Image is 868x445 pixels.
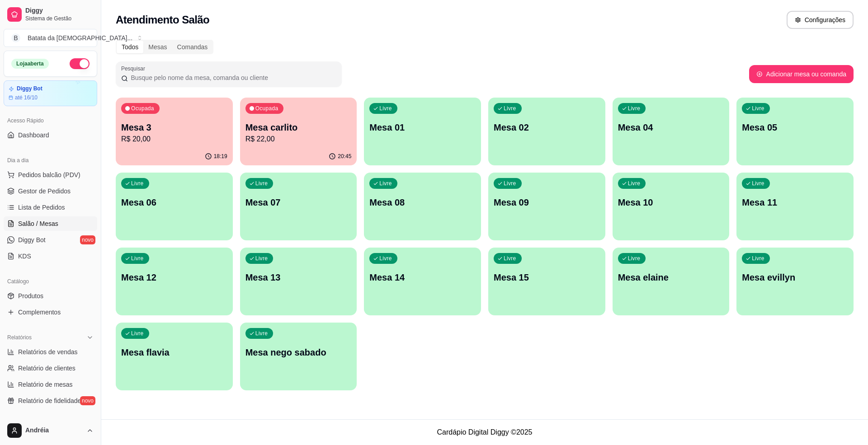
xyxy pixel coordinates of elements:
p: Mesa nego sabado [245,346,352,359]
p: Ocupada [131,105,154,112]
button: OcupadaMesa carlitoR$ 22,0020:45 [240,98,357,165]
span: Relatórios de vendas [18,347,78,356]
span: Diggy [25,7,94,15]
button: Pedidos balcão (PDV) [4,168,97,182]
p: R$ 20,00 [121,134,227,145]
span: Diggy Bot [18,235,46,244]
a: Produtos [4,289,97,303]
p: Mesa 09 [494,196,600,209]
span: Pedidos balcão (PDV) [18,170,80,179]
span: Lista de Pedidos [18,203,65,212]
a: Gestor de Pedidos [4,184,97,198]
a: Diggy Botaté 16/10 [4,80,97,106]
p: Livre [131,180,144,187]
button: LivreMesa 09 [488,173,605,240]
p: Ocupada [255,105,278,112]
p: Livre [379,180,392,187]
p: Mesa carlito [245,121,352,134]
button: LivreMesa evillyn [736,248,854,315]
span: Salão / Mesas [18,219,58,228]
p: Livre [628,180,641,187]
a: Relatório de clientes [4,361,97,375]
button: Configurações [787,11,854,29]
article: até 16/10 [15,94,38,101]
p: Livre [752,180,764,187]
h2: Atendimento Salão [116,13,209,27]
p: R$ 22,00 [245,134,352,145]
footer: Cardápio Digital Diggy © 2025 [101,419,868,445]
p: Livre [255,255,268,262]
button: LivreMesa nego sabado [240,323,357,390]
div: Dia a dia [4,153,97,168]
p: Mesa 05 [742,121,848,134]
span: Relatório de clientes [18,364,75,373]
span: Gestor de Pedidos [18,187,71,196]
button: LivreMesa 02 [488,98,605,165]
p: Mesa 06 [121,196,227,209]
p: Livre [752,105,764,112]
button: LivreMesa 04 [613,98,730,165]
span: Dashboard [18,131,49,140]
p: Mesa 07 [245,196,352,209]
p: Mesa 13 [245,271,352,284]
span: Andréia [25,426,83,435]
a: Relatório de fidelidadenovo [4,393,97,408]
p: Livre [504,255,516,262]
input: Pesquisar [128,73,336,82]
a: Lista de Pedidos [4,200,97,215]
a: Relatório de mesas [4,377,97,392]
span: Sistema de Gestão [25,15,94,22]
p: Mesa 04 [618,121,724,134]
span: Relatório de fidelidade [18,396,81,405]
p: Mesa elaine [618,271,724,284]
p: Livre [379,255,392,262]
p: Livre [379,105,392,112]
button: Adicionar mesa ou comanda [749,65,854,83]
p: Mesa 14 [369,271,476,284]
p: Mesa 3 [121,121,227,134]
button: OcupadaMesa 3R$ 20,0018:19 [116,98,233,165]
button: LivreMesa flavia [116,323,233,390]
article: Diggy Bot [17,85,42,92]
button: LivreMesa 11 [736,173,854,240]
span: Relatórios [7,334,32,341]
p: Mesa evillyn [742,271,848,284]
a: KDS [4,249,97,263]
button: LivreMesa 08 [364,173,481,240]
p: Mesa flavia [121,346,227,359]
button: LivreMesa 15 [488,248,605,315]
div: Acesso Rápido [4,113,97,128]
p: Mesa 08 [369,196,476,209]
button: Select a team [4,29,97,47]
p: 18:19 [214,153,227,160]
p: 20:45 [338,153,351,160]
button: LivreMesa elaine [613,248,730,315]
a: Diggy Botnovo [4,233,97,247]
button: LivreMesa 12 [116,248,233,315]
span: Relatório de mesas [18,380,73,389]
p: Livre [504,180,516,187]
div: Comandas [172,41,213,53]
div: Catálogo [4,274,97,289]
button: LivreMesa 10 [613,173,730,240]
p: Livre [628,255,641,262]
a: Salão / Mesas [4,216,97,231]
p: Mesa 02 [494,121,600,134]
span: Produtos [18,291,43,300]
a: Dashboard [4,128,97,142]
p: Livre [752,255,764,262]
div: Loja aberta [11,59,49,69]
p: Mesa 01 [369,121,476,134]
p: Livre [504,105,516,112]
p: Mesa 12 [121,271,227,284]
p: Livre [131,255,144,262]
button: Alterar Status [70,58,90,69]
button: LivreMesa 05 [736,98,854,165]
a: DiggySistema de Gestão [4,4,97,25]
div: Batata da [DEMOGRAPHIC_DATA] ... [28,33,132,42]
p: Livre [131,330,144,337]
button: LivreMesa 06 [116,173,233,240]
p: Livre [628,105,641,112]
p: Mesa 11 [742,196,848,209]
p: Mesa 10 [618,196,724,209]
